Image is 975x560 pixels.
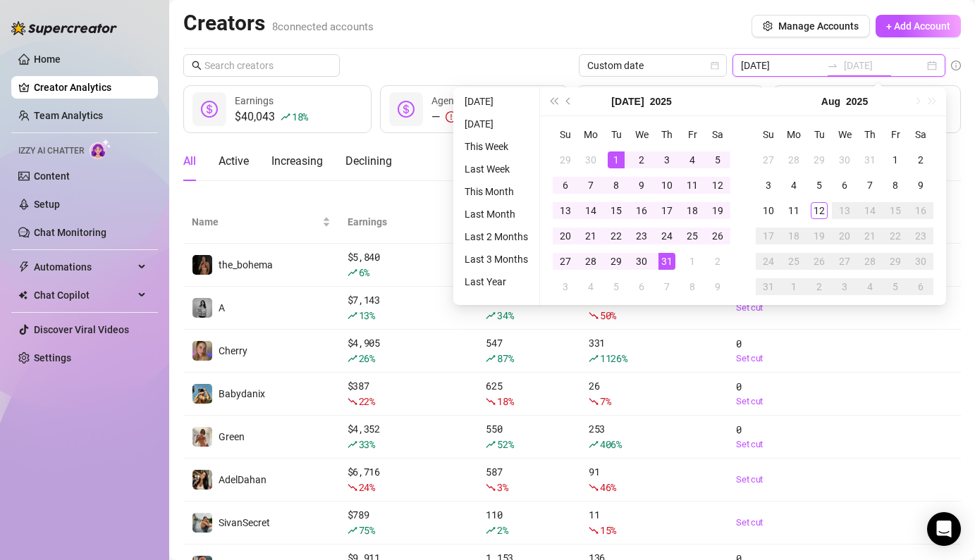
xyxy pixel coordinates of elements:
th: Sa [705,122,730,147]
div: 22 [608,228,625,244]
td: 2025-08-06 [629,274,654,299]
td: 2025-07-16 [629,198,654,223]
span: 1126 % [600,351,627,365]
div: 104 [589,292,719,323]
img: AdelDahan [192,470,212,490]
div: 10 [658,177,675,194]
th: We [629,122,654,147]
th: Su [756,122,781,147]
td: 2025-07-18 [680,198,705,223]
td: 2025-07-06 [553,173,578,198]
img: SivanSecret [192,513,212,533]
span: Name [192,214,319,230]
a: Chat Monitoring [34,227,106,238]
div: 5 [811,177,828,194]
a: Setup [34,199,60,210]
a: Set cut [736,516,835,530]
span: thunderbolt [18,261,30,273]
div: 28 [861,253,878,270]
td: 2025-08-07 [654,274,680,299]
td: 2025-07-04 [680,147,705,173]
span: fall [589,311,599,321]
div: — [431,108,519,125]
td: 2025-08-13 [832,198,857,223]
td: 2025-07-21 [578,223,603,249]
div: 31 [760,278,777,295]
div: 15 [608,202,625,219]
div: 25 [684,228,701,244]
td: 2025-09-05 [883,274,908,299]
div: 7 [658,278,675,295]
div: 27 [760,151,777,168]
div: 625 [486,378,572,409]
td: 2025-07-25 [680,223,705,249]
span: 18 % [497,394,513,408]
div: 31 [861,151,878,168]
span: rise [486,354,496,363]
span: rise [589,354,599,363]
a: Creator Analytics [34,76,147,99]
td: 2025-07-12 [705,173,730,198]
td: 2025-07-29 [603,249,629,274]
div: 5 [709,151,726,168]
button: + Add Account [876,15,961,37]
li: Last Month [459,206,534,223]
th: Fr [883,122,908,147]
span: info-circle [951,61,961,70]
div: 17 [658,202,675,219]
div: 298 [486,292,572,323]
span: 22 % [359,394,375,408]
td: 2025-08-05 [807,173,832,198]
td: 2025-07-30 [832,147,857,173]
div: 12 [811,202,828,219]
span: fall [348,397,357,406]
span: search [192,61,202,70]
div: 331 [589,335,719,366]
td: 2025-08-15 [883,198,908,223]
div: 12 [709,177,726,194]
span: Earnings [348,214,458,230]
li: This Week [459,138,534,155]
td: 2025-07-27 [756,147,781,173]
input: Start date [741,58,821,73]
td: 2025-08-17 [756,223,781,249]
div: 28 [582,253,599,270]
td: 2025-07-27 [553,249,578,274]
div: 31 [658,253,675,270]
td: 2025-08-05 [603,274,629,299]
div: 13 [557,202,574,219]
span: A [219,302,225,313]
a: Set cut [736,473,835,487]
td: 2025-06-30 [578,147,603,173]
td: 2025-07-23 [629,223,654,249]
th: We [832,122,857,147]
div: 27 [557,253,574,270]
div: $40,043 [235,108,308,125]
div: 11 [684,177,701,194]
th: Th [857,122,883,147]
div: 16 [912,202,929,219]
span: to [827,60,838,71]
td: 2025-07-28 [781,147,807,173]
div: 9 [633,177,650,194]
a: Set cut [736,394,835,409]
input: End date [844,58,924,73]
span: dollar-circle [398,101,415,118]
img: AI Chatter [90,139,111,159]
td: 2025-08-18 [781,223,807,249]
a: Home [34,54,61,65]
div: 2 [709,253,726,270]
div: 5 [887,278,904,295]
td: 2025-07-11 [680,173,705,198]
span: 18 % [292,110,308,123]
td: 2025-08-21 [857,223,883,249]
span: Custom date [587,55,718,76]
th: Fr [680,122,705,147]
div: 17 [760,228,777,244]
button: Choose a year [846,87,868,116]
th: Sa [908,122,933,147]
td: 2025-08-24 [756,249,781,274]
td: 2025-08-06 [832,173,857,198]
div: 30 [836,151,853,168]
td: 2025-08-26 [807,249,832,274]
